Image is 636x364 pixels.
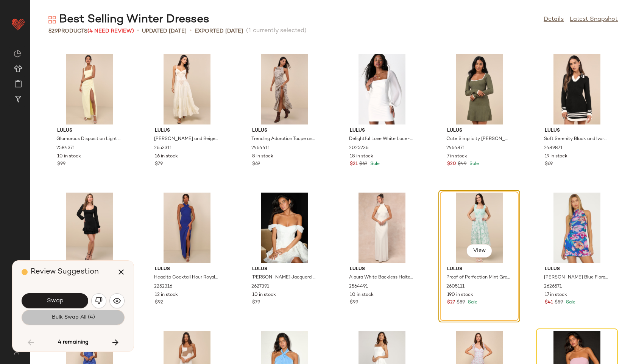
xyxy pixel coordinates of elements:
[447,161,456,168] span: $20
[56,145,75,152] span: 2584371
[544,15,564,24] a: Details
[142,27,187,35] p: updated [DATE]
[441,193,518,263] img: 12637021_2605111.jpg
[447,128,511,134] span: Lulus
[154,145,172,152] span: 2653311
[252,266,316,273] span: Lulus
[564,300,575,305] span: Sale
[252,128,316,134] span: Lulus
[57,161,65,168] span: $99
[246,54,323,124] img: 11835101_2464411.jpg
[57,153,81,160] span: 10 in stock
[155,299,163,306] span: $92
[350,299,358,306] span: $99
[252,161,260,168] span: $69
[155,266,219,273] span: Lulus
[350,292,374,299] span: 10 in stock
[544,136,608,143] span: Soft Serenity Black and Ivory Collared Sweater Mini Dress
[251,274,316,281] span: [PERSON_NAME] Jacquard Off-the-Shoulder Mini Dress
[446,145,465,152] span: 2464871
[252,153,273,160] span: 8 in stock
[251,145,270,152] span: 2464411
[539,193,615,263] img: 12659821_2626571.jpg
[51,314,95,320] span: Bulk Swap All (4)
[344,54,420,124] img: 9867281_2025236.jpg
[349,145,368,152] span: 2025236
[545,153,567,160] span: 19 in stock
[14,50,21,58] img: svg%3e
[246,26,307,36] span: (1 currently selected)
[545,128,609,134] span: Lulus
[447,153,467,160] span: 7 in stock
[369,162,380,166] span: Sale
[113,297,121,305] img: svg%3e
[155,128,219,134] span: Lulus
[56,136,121,143] span: Glamorous Disposition Light Yellow Ruched Maxi Dress
[446,283,465,290] span: 2605111
[544,283,562,290] span: 2626571
[154,136,218,143] span: [PERSON_NAME] and Beige Embroidered Drop Waist Maxi Dress
[51,54,128,124] img: 12490121_2584371.jpg
[545,292,567,299] span: 17 in stock
[468,162,479,166] span: Sale
[155,292,178,299] span: 12 in stock
[87,28,134,34] span: (4 Need Review)
[359,161,367,168] span: $69
[472,248,485,254] span: View
[350,128,414,134] span: Lulus
[149,54,225,124] img: 2653311_01_hero.jpg
[350,161,358,168] span: $21
[9,349,24,355] img: svg%3e
[154,274,218,281] span: Head to Cocktail Hour Royal Blue Halter Neck Maxi Dress
[48,28,58,34] span: 529
[446,274,511,281] span: Proof of Perfection Mint Green Floral Tiered Tie-Strap Midi Dres
[149,193,225,263] img: 11048061_2252316.jpg
[57,128,122,134] span: Lulus
[46,297,63,305] span: Swap
[48,27,134,35] div: Products
[458,161,466,168] span: $49
[95,297,103,305] img: svg%3e
[545,299,553,306] span: $41
[349,283,368,290] span: 2564491
[154,283,172,290] span: 2252316
[539,54,615,124] img: 12028721_2489871.jpg
[251,136,316,143] span: Trending Adoration Taupe and Grey Abstract Halter Maxi Dress
[58,339,89,346] span: 4 remaining
[155,153,178,160] span: 16 in stock
[349,136,413,143] span: Delightful Love White Lace-Up Balloon Sleeve Mini Dress
[441,54,518,124] img: 11906701_2464871.jpg
[22,310,125,325] button: Bulk Swap All (4)
[246,193,323,263] img: 2627391_01_hero_2025-06-12.jpg
[48,16,56,23] img: svg%3e
[155,161,163,168] span: $79
[195,27,243,35] p: Exported [DATE]
[51,193,128,263] img: 12324021_2577251.jpg
[11,17,26,32] img: heart_red.DM2ytmEG.svg
[252,292,276,299] span: 10 in stock
[545,266,609,273] span: Lulus
[137,26,139,36] span: •
[350,266,414,273] span: Lulus
[544,274,608,281] span: [PERSON_NAME] Blue Floral Mesh Halter Mini Dress
[570,15,618,24] a: Latest Snapshot
[350,153,373,160] span: 18 in stock
[251,283,269,290] span: 2627391
[466,244,492,258] button: View
[190,26,192,36] span: •
[446,136,511,143] span: Cute Simplicity [PERSON_NAME] Textured Mini Sweater Dress
[22,293,88,308] button: Swap
[555,299,563,306] span: $59
[48,12,209,27] div: Best Selling Winter Dresses
[344,193,420,263] img: 12473781_2564491.jpg
[544,145,563,152] span: 2489871
[31,268,99,276] span: Review Suggestion
[252,299,260,306] span: $79
[545,161,553,168] span: $69
[349,274,413,281] span: Alaura White Backless Halter Maxi Dress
